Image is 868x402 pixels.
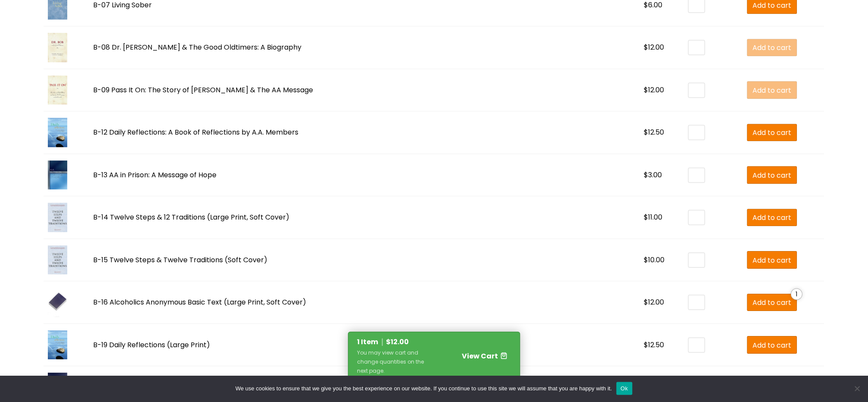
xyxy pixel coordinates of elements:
a: B-09 Pass It On: The Story of [PERSON_NAME] & The AA Message [93,85,313,95]
a: B-12 Daily Reflections: A Book of Reflections by A.A. Members [93,127,298,137]
a: View Cart [432,348,508,363]
img: B-09 Pass It On: The Story of Bill Wilson & The AA Message [48,75,67,105]
span: $ [644,255,648,265]
span: View Cart [462,351,498,361]
span: $ [644,340,648,350]
span: Add to cart [753,340,792,351]
span: Add to cart [753,297,792,308]
span: 12.00 [648,42,664,52]
button: Ok [617,382,633,395]
a: B-16 Alcoholics Anonymous Basic Text (Large Print, Soft Cover) [93,297,306,307]
span: 12.50 [648,340,664,350]
span: $ [644,85,648,95]
a: Add to cart [747,209,797,226]
span: Add to cart [753,255,792,266]
a: Add to cart1 [747,294,797,311]
div: You may view cart and change quantities on the next page. [357,348,432,375]
span: Add to cart [753,170,792,181]
a: Add to cart [747,81,797,98]
span: 12.00 [648,297,664,307]
span: No [853,384,862,393]
span: Item [361,337,379,347]
a: B-08 Dr. [PERSON_NAME] & The Good Oldtimers: A Biography [93,42,301,52]
span: Add to cart [753,212,792,223]
a: Add to cart [747,336,797,353]
img: B-13 AA in Prison: A Message of Hope [48,160,67,190]
span: 10.00 [648,255,664,265]
span: We use cookies to ensure that we give you the best experience on our website. If you continue to ... [235,384,612,393]
a: Add to cart [747,251,797,268]
span: 12.00 [391,337,409,347]
span: $ [644,127,648,137]
span: $ [644,212,648,222]
img: B-19 Daily Reflections (Large Print) [48,330,67,360]
a: B-19 Daily Reflections (Large Print) [93,340,210,350]
a: Add to cart [747,124,797,141]
a: B-13 AA in Prison: A Message of Hope [93,170,216,180]
span: $ [386,337,391,347]
img: B-08 Dr. Bob & The Good Oldtimers: A Biography [48,33,67,62]
span: Add to cart [753,42,792,53]
span: 1 [357,337,360,347]
span: Add to cart [753,85,792,96]
a: Add to cart [747,166,797,183]
span: $ [644,42,648,52]
a: Add to cart [747,39,797,56]
a: B-14 Twelve Steps & 12 Traditions (Large Print, Soft Cover) [93,212,289,222]
span: 11.00 [648,212,662,222]
span: 3.00 [648,170,662,180]
img: B-12 Daily Reflections: A Book of Reflections by A.A. Members [48,118,67,147]
span: $ [644,297,648,307]
i: 1 [791,288,802,300]
img: B-16 Alcoholics Anonymous Basic Text (Large Print, Soft Cover) [48,288,67,317]
span: Add to cart [753,127,792,138]
img: B-14 Twelve Steps & 12 Traditions (Large Print, Soft Cover) [48,203,67,232]
img: B-15 Twelve Steps & Twelve Traditions (Soft Cover) [48,245,67,275]
span: $ [644,170,648,180]
a: B-15 Twelve Steps & Twelve Traditions (Soft Cover) [93,255,267,265]
span: 12.00 [648,85,664,95]
span: 12.50 [648,127,664,137]
img: B-24 Alcoholics Anonymous Basic Text (Large Print, Abridged) [48,373,67,402]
